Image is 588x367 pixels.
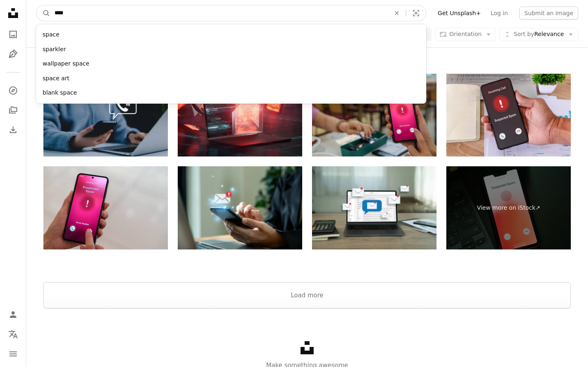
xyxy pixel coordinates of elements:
[513,31,534,37] span: Sort by
[499,28,578,41] button: Sort byRelevance
[519,7,578,20] button: Submit an image
[178,74,302,157] img: Password Cyber Security Ransomware Email Phishing Encrypted Technology, Digital Information Prote...
[36,27,426,42] div: space
[36,86,426,100] div: blank space
[5,306,21,323] a: Log in / Sign up
[5,82,21,99] a: Explore
[5,326,21,342] button: Language
[5,46,21,62] a: Illustrations
[513,30,564,39] span: Relevance
[486,7,513,20] a: Log in
[36,42,426,57] div: sparkler
[446,74,571,157] img: Hand holding a smartphone with incoming call from unknown caller on the screen at workplace. Spam...
[312,74,436,157] img: Spam call warning displayed on smartphone screen
[446,166,571,249] a: View more on iStock↗
[433,7,486,20] a: Get Unsplash+
[449,31,482,37] span: Orientation
[36,57,426,71] div: wallpaper space
[5,122,21,138] a: Download History
[43,74,168,157] img: Phone scam alert notification concept. A person holding a smartphone with a digital scam warning ...
[435,28,496,41] button: Orientation
[36,71,426,86] div: space art
[406,5,426,21] button: Visual search
[312,166,436,249] img: man reading e-mail on smartphone email inbox and email with laptop on internet information from s...
[5,26,21,43] a: Photos
[36,5,426,21] form: Find visuals sitewide
[178,166,302,249] img: Businesswoman using phone with email danger alert.
[43,166,168,249] img: Blocking a suspected spam call on smartphone
[5,346,21,362] button: Menu
[5,102,21,118] a: Collections
[5,5,21,23] a: Home — Unsplash
[43,282,571,308] button: Load more
[388,5,406,21] button: Clear
[36,5,50,21] button: Search Unsplash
